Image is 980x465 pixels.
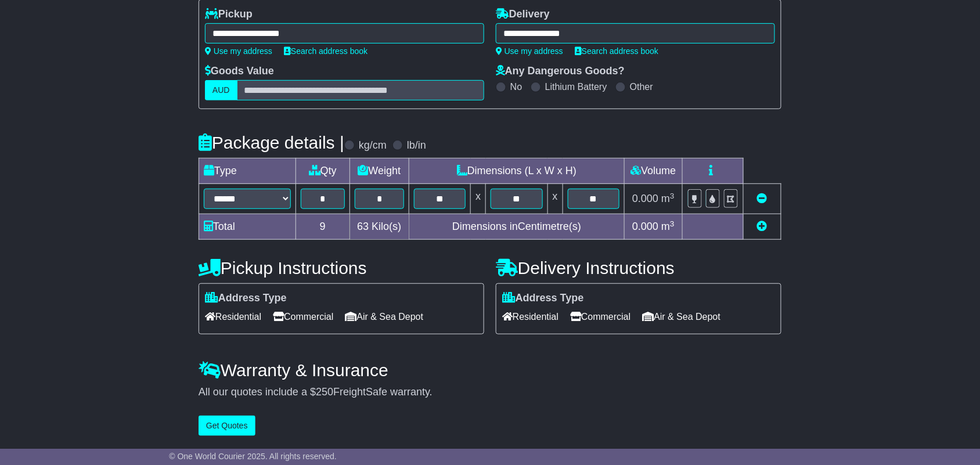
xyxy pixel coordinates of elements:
td: Qty [296,158,350,184]
div: All our quotes include a $ FreightSafe warranty. [199,386,781,399]
label: Pickup [205,8,253,21]
span: 0.000 [632,193,658,204]
td: Kilo(s) [350,214,409,240]
h4: Pickup Instructions [199,258,484,277]
a: Add new item [757,221,768,232]
td: Total [199,214,296,240]
span: Air & Sea Depot [345,308,424,326]
td: x [547,184,563,214]
td: 9 [296,214,350,240]
h4: Warranty & Insurance [199,361,781,380]
span: m [661,221,675,232]
label: Lithium Battery [545,81,607,92]
h4: Delivery Instructions [496,258,781,277]
a: Search address book [284,46,368,56]
span: 0.000 [632,221,658,232]
td: Type [199,158,296,184]
td: x [471,184,486,214]
label: kg/cm [359,139,387,152]
label: Any Dangerous Goods? [496,65,625,78]
span: 63 [357,221,369,232]
label: Goods Value [205,65,274,78]
a: Use my address [496,46,563,56]
td: Dimensions (L x W x H) [409,158,625,184]
a: Search address book [575,46,658,56]
td: Weight [350,158,409,184]
a: Use my address [205,46,272,56]
span: Residential [205,308,261,326]
label: lb/in [407,139,426,152]
span: Commercial [273,308,333,326]
span: 250 [316,386,333,398]
h4: Package details | [199,133,344,152]
span: Air & Sea Depot [643,308,721,326]
td: Dimensions in Centimetre(s) [409,214,625,240]
td: Volume [624,158,682,184]
sup: 3 [670,192,675,200]
a: Remove this item [757,193,768,204]
span: Residential [502,308,559,326]
label: No [510,81,522,92]
span: Commercial [570,308,630,326]
label: Other [630,81,653,92]
span: © One World Courier 2025. All rights reserved. [169,452,337,461]
label: AUD [205,80,237,100]
sup: 3 [670,219,675,228]
label: Address Type [502,292,584,305]
button: Get Quotes [199,416,255,436]
label: Address Type [205,292,287,305]
span: m [661,193,675,204]
label: Delivery [496,8,550,21]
